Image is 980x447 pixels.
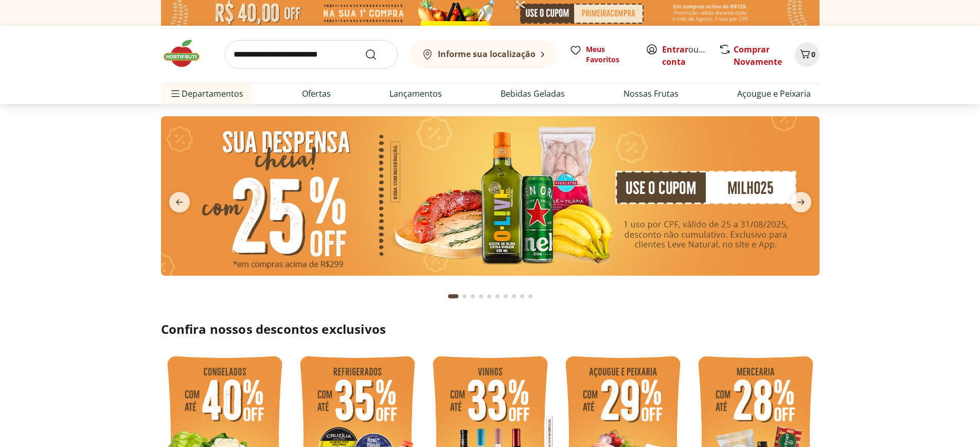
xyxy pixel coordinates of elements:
[169,81,182,106] button: Menu
[169,81,243,106] span: Departamentos
[623,87,679,100] a: Nossas Frutas
[225,40,398,69] input: search
[662,44,719,67] a: Criar conta
[477,284,485,309] button: Go to page 4 from fs-carousel
[161,38,212,69] img: Hortifruti
[586,44,633,65] span: Meus Favoritos
[734,44,782,67] a: Comprar Novamente
[485,284,493,309] button: Go to page 5 from fs-carousel
[365,48,389,61] button: Submit Search
[493,284,502,309] button: Go to page 6 from fs-carousel
[446,284,460,309] button: Current page from fs-carousel
[161,321,819,337] h2: Confira nossos descontos exclusivos
[662,44,688,55] a: Entrar
[161,116,819,276] img: cupom
[389,87,442,100] a: Lançamentos
[782,192,819,212] button: next
[569,44,633,65] a: Meus Favoritos
[302,87,331,100] a: Ofertas
[161,192,198,212] button: previous
[795,42,819,67] button: Carrinho
[510,284,518,309] button: Go to page 8 from fs-carousel
[501,87,565,100] a: Bebidas Geladas
[526,284,534,309] button: Go to page 10 from fs-carousel
[737,87,811,100] a: Açougue e Peixaria
[410,40,557,69] button: Informe sua localização
[518,284,526,309] button: Go to page 9 from fs-carousel
[502,284,510,309] button: Go to page 7 from fs-carousel
[811,49,815,59] span: 0
[460,284,469,309] button: Go to page 2 from fs-carousel
[469,284,477,309] button: Go to page 3 from fs-carousel
[438,48,536,60] b: Informe sua localização
[662,43,708,68] span: ou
